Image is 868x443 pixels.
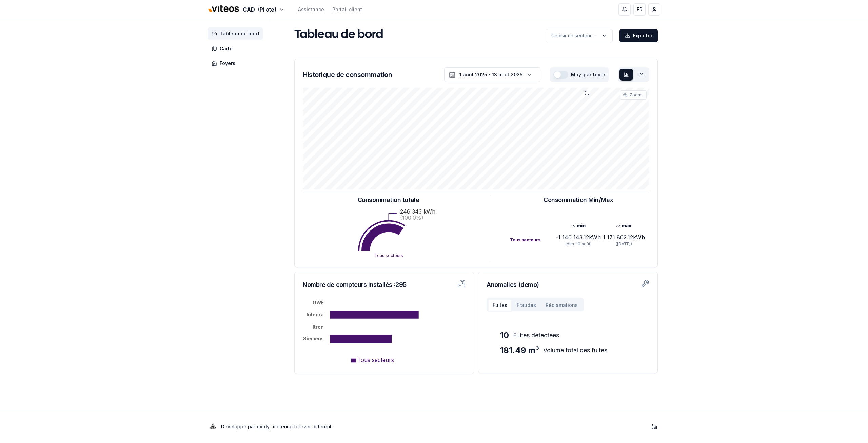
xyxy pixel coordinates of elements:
span: 10 [500,330,509,341]
label: Moy. par foyer [571,72,605,77]
a: Assistance [298,6,324,13]
button: Réclamations [541,299,583,311]
button: CAD(Pilote) [208,2,284,17]
span: Carte [220,45,233,52]
h3: Nombre de compteurs installés : 295 [303,280,420,290]
span: FR [637,6,643,13]
span: 181.49 m³ [500,345,539,356]
div: max [601,222,647,229]
div: 1 171 862.12 kWh [601,233,647,241]
tspan: Siemens [303,336,324,342]
span: (Pilote) [258,5,276,14]
div: min [555,222,601,229]
img: Viteos - CAD Logo [208,1,240,17]
img: Evoly Logo [208,421,218,432]
tspan: Itron [313,324,324,330]
p: Développé par - metering forever different . [221,422,332,431]
button: Fraudes [512,299,541,311]
div: ([DATE]) [601,241,647,247]
span: Tous secteurs [357,356,394,363]
a: Portail client [332,6,362,13]
a: Foyers [208,57,266,70]
a: Carte [208,42,266,55]
span: Fuites détectées [513,331,559,340]
h3: Consommation totale [358,195,419,205]
a: Tableau de bord [208,27,266,40]
span: CAD [243,5,255,14]
span: Volume total des fuites [543,346,607,355]
button: Exporter [619,29,658,42]
a: evoly [257,424,270,429]
div: -1 140 143.12 kWh [555,233,601,241]
div: Tous secteurs [510,237,555,243]
button: 1 août 2025 - 13 août 2025 [444,67,540,82]
div: (dim. 10 août) [555,241,601,247]
span: Foyers [220,60,235,67]
button: label [546,29,613,42]
h3: Anomalies (demo) [487,280,649,290]
button: FR [633,3,646,16]
span: Zoom [630,92,642,98]
p: Choisir un secteur ... [551,32,596,39]
text: 246 343 kWh [400,208,435,215]
div: 1 août 2025 - 13 août 2025 [459,71,522,78]
span: Tableau de bord [220,30,259,37]
h3: Consommation Min/Max [544,195,613,205]
text: (100.0%) [400,214,423,221]
h3: Historique de consommation [303,70,392,79]
tspan: GWF [313,300,324,306]
h1: Tableau de bord [294,28,383,42]
text: Tous secteurs [374,253,403,258]
tspan: Integra [307,312,324,317]
button: Fuites [488,299,512,311]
